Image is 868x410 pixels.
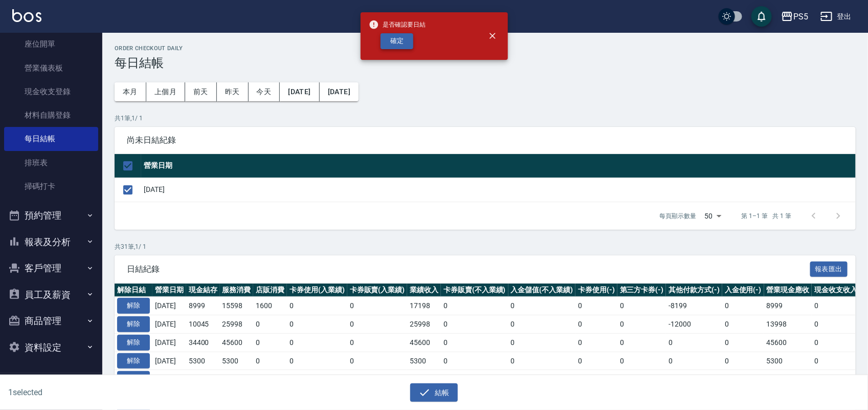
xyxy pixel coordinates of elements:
td: 0 [666,333,722,352]
td: 0 [508,370,576,389]
td: 0 [575,370,617,389]
img: Logo [12,9,41,22]
td: 0 [617,333,666,352]
td: 0 [347,352,408,370]
a: 報表匯出 [810,264,848,273]
td: 45600 [764,333,812,352]
td: 0 [441,315,508,334]
button: 上個月 [146,82,185,101]
th: 服務消費 [220,284,254,297]
td: 25998 [220,315,254,334]
th: 入金儲值(不入業績) [508,284,576,297]
td: 5300 [220,352,254,370]
td: 5821 [186,370,220,389]
p: 共 1 筆, 1 / 1 [115,114,856,123]
a: 座位開單 [4,32,98,56]
td: 0 [722,370,764,389]
td: 0 [812,370,860,389]
td: 0 [575,352,617,370]
td: [DATE] [141,178,856,202]
button: 前天 [185,82,217,101]
td: 0 [575,333,617,352]
a: 掃碼打卡 [4,175,98,198]
td: 45600 [407,333,441,352]
td: 0 [253,352,287,370]
td: 5599 [220,370,254,389]
td: 0 [253,315,287,334]
td: 13998 [764,315,812,334]
td: 0 [617,297,666,315]
button: 今天 [249,82,280,101]
td: 0 [508,315,576,334]
td: 0 [812,297,860,315]
button: 解除 [117,298,150,314]
button: [DATE] [320,82,359,101]
td: 0 [287,333,347,352]
td: 0 [287,315,347,334]
td: 0 [287,297,347,315]
td: 0 [441,297,508,315]
td: [DATE] [152,370,186,389]
td: [DATE] [152,333,186,352]
td: 8999 [186,297,220,315]
td: 0 [666,352,722,370]
td: 0 [722,333,764,352]
td: 0 [287,370,347,389]
p: 每頁顯示數量 [660,211,697,221]
a: 排班表 [4,151,98,175]
button: 解除 [117,371,150,387]
div: 50 [701,202,725,230]
td: 0 [617,315,666,334]
button: 解除 [117,316,150,332]
button: 本月 [115,82,146,101]
th: 現金結存 [186,284,220,297]
th: 解除日結 [115,284,152,297]
td: [DATE] [152,352,186,370]
h2: Order checkout daily [115,45,856,52]
td: 0 [722,352,764,370]
td: 9089 [407,370,441,389]
td: 1600 [253,297,287,315]
td: 0 [617,370,666,389]
td: 5300 [407,352,441,370]
button: 客戶管理 [4,255,98,282]
button: 結帳 [410,383,458,402]
td: 0 [812,315,860,334]
th: 營業日期 [152,284,186,297]
td: 0 [441,352,508,370]
button: PS5 [777,6,812,27]
button: close [481,25,504,47]
td: 0 [575,315,617,334]
td: 0 [347,370,408,389]
th: 入金使用(-) [722,284,764,297]
th: 其他付款方式(-) [666,284,722,297]
span: 尚未日結紀錄 [127,135,843,145]
td: 0 [722,315,764,334]
td: 0 [253,333,287,352]
td: 0 [508,333,576,352]
td: 0 [347,315,408,334]
th: 業績收入 [407,284,441,297]
a: 材料自購登錄 [4,103,98,127]
td: 0 [508,352,576,370]
td: 0 [347,333,408,352]
h6: 1 selected [8,386,215,399]
th: 第三方卡券(-) [617,284,666,297]
h3: 每日結帳 [115,56,856,70]
button: 報表及分析 [4,229,98,255]
a: 每日結帳 [4,127,98,150]
td: 0 [617,352,666,370]
p: 共 31 筆, 1 / 1 [115,242,856,251]
td: 15598 [220,297,254,315]
th: 現金收支收入 [812,284,860,297]
td: 0 [508,297,576,315]
th: 營業現金應收 [764,284,812,297]
span: 是否確認要日結 [369,19,426,30]
td: 17198 [407,297,441,315]
td: 0 [441,370,508,389]
td: 0 [812,333,860,352]
td: 0 [722,297,764,315]
button: 解除 [117,353,150,369]
td: 5300 [186,352,220,370]
td: 0 [441,333,508,352]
